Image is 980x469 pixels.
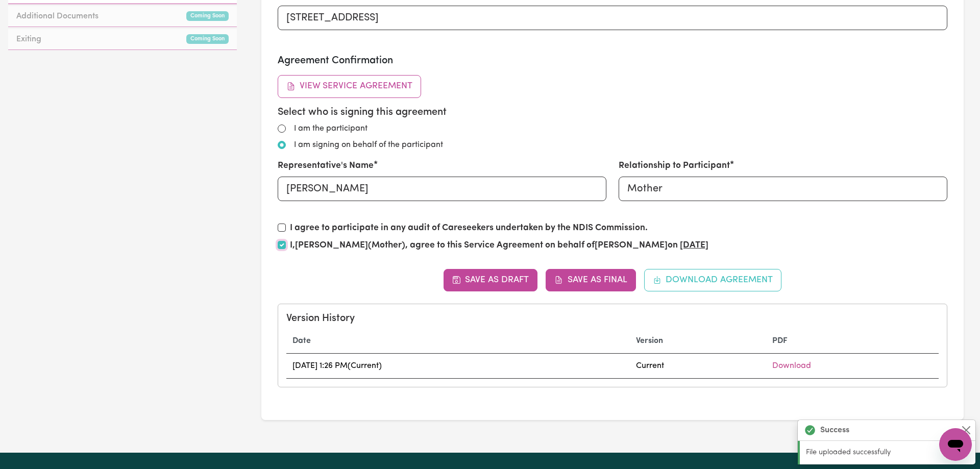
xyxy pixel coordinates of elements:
strong: [PERSON_NAME] [295,241,368,250]
th: Date [286,329,630,354]
td: Current [630,354,766,379]
label: I am the participant [294,122,367,135]
th: Version [630,329,766,354]
label: I am signing on behalf of the participant [294,139,443,151]
strong: Success [820,424,849,436]
button: View Service Agreement [278,75,421,97]
label: I, (Mother) , agree to this Service Agreement on behalf of on [290,239,708,252]
a: Download [772,362,811,370]
label: Relationship to Participant [619,159,730,172]
p: File uploaded successfully [806,447,969,458]
h5: Version History [286,312,939,325]
th: PDF [766,329,939,354]
h5: Select who is signing this agreement [278,106,947,118]
button: Download Agreement [644,269,782,291]
button: Save as Final [546,269,636,291]
u: [DATE] [680,241,708,250]
span: Exiting [16,33,41,45]
button: Save as Draft [444,269,538,291]
small: Coming Soon [186,34,229,44]
small: Coming Soon [186,11,229,21]
td: [DATE] 1:26 PM (Current) [286,354,630,379]
strong: [PERSON_NAME] [595,241,668,250]
label: Representative's Name [278,159,374,172]
h3: Agreement Confirmation [278,55,947,67]
a: Additional DocumentsComing Soon [8,6,237,27]
button: Close [960,424,972,436]
label: I agree to participate in any audit of Careseekers undertaken by the NDIS Commission. [290,221,648,235]
span: Additional Documents [16,10,99,22]
a: ExitingComing Soon [8,29,237,50]
iframe: Button to launch messaging window, conversation in progress [939,428,972,461]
